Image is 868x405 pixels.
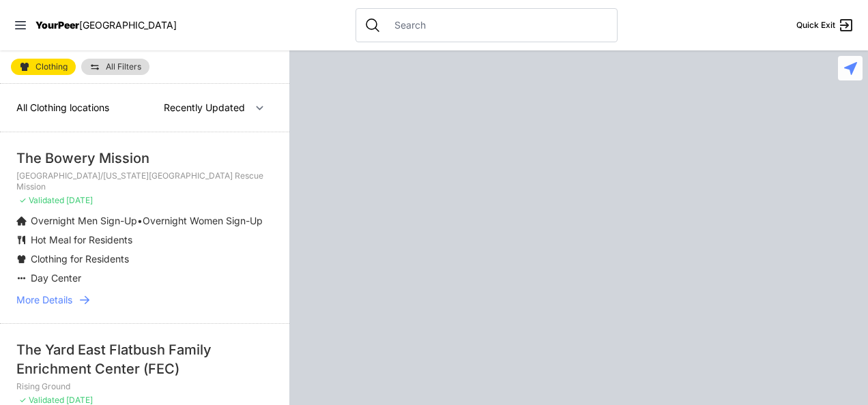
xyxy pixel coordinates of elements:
[31,215,137,226] span: Overnight Men Sign-Up
[796,17,854,33] a: Quick Exit
[19,195,64,205] span: ✓ Validated
[16,340,273,378] div: The Yard East Flatbush Family Enrichment Center (FEC)
[81,59,149,75] a: All Filters
[31,253,129,265] span: Clothing for Residents
[796,20,835,31] span: Quick Exit
[35,21,177,29] a: YourPeer[GEOGRAPHIC_DATA]
[16,170,273,192] p: [GEOGRAPHIC_DATA]/[US_STATE][GEOGRAPHIC_DATA] Rescue Mission
[16,293,72,307] span: More Details
[16,149,273,168] div: The Bowery Mission
[79,19,177,31] span: [GEOGRAPHIC_DATA]
[137,215,143,226] span: •
[16,293,273,307] a: More Details
[66,195,93,205] span: [DATE]
[16,381,273,392] p: Rising Ground
[35,19,79,31] span: YourPeer
[35,63,68,71] span: Clothing
[143,215,263,226] span: Overnight Women Sign-Up
[106,63,141,71] span: All Filters
[11,59,76,75] a: Clothing
[19,395,64,405] span: ✓ Validated
[66,395,93,405] span: [DATE]
[16,102,109,113] span: All Clothing locations
[386,18,609,32] input: Search
[31,272,81,284] span: Day Center
[31,234,132,245] span: Hot Meal for Residents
